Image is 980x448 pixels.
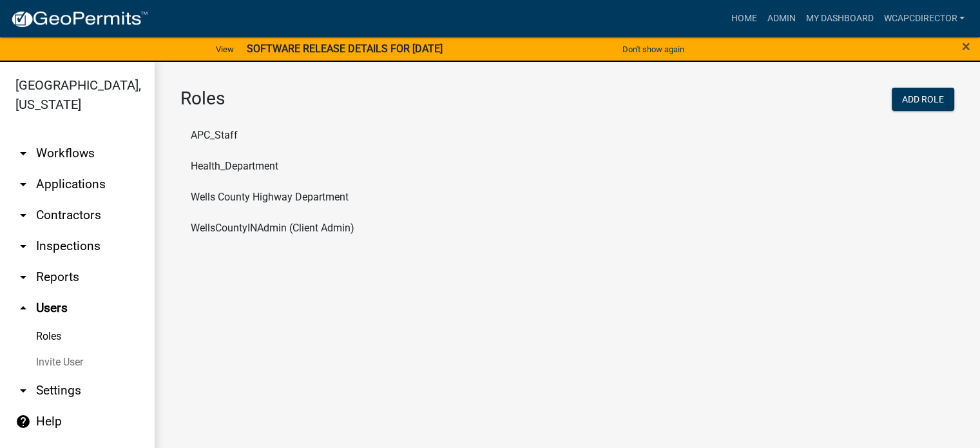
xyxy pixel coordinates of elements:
[247,43,443,55] strong: SOFTWARE RELEASE DETAILS FOR [DATE]
[962,37,970,55] span: ×
[180,88,558,110] h3: Roles
[180,120,954,151] li: APC_Staff
[892,88,954,111] button: Add Role
[15,239,31,254] i: arrow_drop_down
[180,151,954,182] li: Health_Department
[15,300,31,316] i: arrow_drop_up
[762,6,800,31] a: Admin
[800,6,878,31] a: My Dashboard
[15,177,31,192] i: arrow_drop_down
[15,208,31,223] i: arrow_drop_down
[962,39,970,54] button: Close
[211,39,239,60] a: View
[15,146,31,161] i: arrow_drop_down
[180,213,954,244] li: WellsCountyINAdmin (Client Admin)
[617,39,689,60] button: Don't show again
[180,182,954,213] li: Wells County Highway Department
[15,414,31,429] i: help
[878,6,970,31] a: wcapcdirector
[15,383,31,398] i: arrow_drop_down
[15,269,31,285] i: arrow_drop_down
[725,6,762,31] a: Home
